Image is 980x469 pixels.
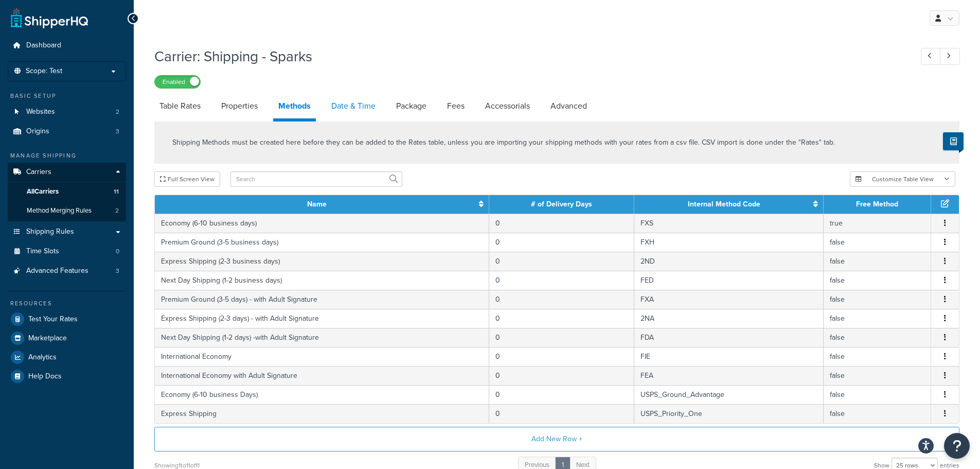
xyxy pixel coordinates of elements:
button: Add New Row + [154,427,959,451]
td: FXS [634,214,824,233]
td: FXH [634,233,824,252]
span: Method Merging Rules [27,206,92,215]
td: 2ND [634,252,824,271]
td: Next Day Shipping (1-2 days) -with Adult Signature [155,328,489,347]
span: 11 [114,187,119,196]
td: false [824,233,931,252]
td: FED [634,271,824,290]
a: Websites2 [8,102,126,121]
th: Free Method [824,195,931,214]
p: Shipping Methods must be created here before they can be added to the Rates table, unless you are... [172,137,835,148]
td: International Economy with Adult Signature [155,366,489,385]
a: Accessorials [480,94,535,118]
a: Methods [273,94,316,121]
a: Package [391,94,432,118]
a: Marketplace [8,329,126,348]
td: International Economy [155,347,489,366]
td: false [824,271,931,290]
td: USPS_Ground_Advantage [634,385,824,404]
a: Analytics [8,348,126,367]
a: Advanced Features3 [8,262,126,281]
td: false [824,328,931,347]
a: Origins3 [8,122,126,141]
button: Open Resource Center [944,433,970,459]
span: All Carriers [27,187,59,196]
h1: Carrier: Shipping - Sparks [154,46,902,66]
span: 2 [115,206,119,215]
span: Websites [26,108,55,116]
td: FXA [634,290,824,309]
td: FDA [634,328,824,347]
span: Marketplace [28,334,67,343]
div: Resources [8,299,126,308]
td: Premium Ground (3-5 business days) [155,233,489,252]
td: Express Shipping [155,404,489,423]
span: Dashboard [26,41,61,50]
td: Express Shipping (2-3 business days) [155,252,489,271]
a: Previous Record [921,48,941,65]
td: false [824,404,931,423]
td: 0 [489,290,634,309]
span: 0 [116,247,119,256]
a: Help Docs [8,367,126,386]
a: Internal Method Code [688,199,760,210]
div: Basic Setup [8,92,126,100]
td: false [824,252,931,271]
a: Test Your Rates [8,310,126,328]
a: AllCarriers11 [8,182,126,201]
span: Scope: Test [26,67,62,76]
button: Show Help Docs [943,132,964,150]
div: Manage Shipping [8,151,126,160]
td: USPS_Priority_One [634,404,824,423]
a: Next Record [940,48,960,65]
span: Test Your Rates [28,315,78,324]
td: false [824,309,931,328]
td: false [824,385,931,404]
td: 0 [489,347,634,366]
td: 0 [489,271,634,290]
button: Full Screen View [154,171,220,187]
td: Economy (6-10 business Days) [155,385,489,404]
td: Economy (6-10 business days) [155,214,489,233]
td: 0 [489,404,634,423]
td: false [824,366,931,385]
button: Customize Table View [850,171,955,187]
a: Shipping Rules [8,222,126,241]
a: Fees [442,94,470,118]
span: 2 [116,108,119,116]
td: Premium Ground (3-5 days) - with Adult Signature [155,290,489,309]
span: 3 [116,127,119,136]
li: Origins [8,122,126,141]
span: Origins [26,127,49,136]
span: Help Docs [28,372,62,381]
li: Method Merging Rules [8,201,126,220]
span: Analytics [28,353,57,362]
a: Table Rates [154,94,206,118]
td: 0 [489,309,634,328]
td: 0 [489,233,634,252]
a: Name [307,199,327,210]
td: true [824,214,931,233]
a: Time Slots0 [8,242,126,261]
td: 0 [489,214,634,233]
span: Shipping Rules [26,228,74,236]
td: 0 [489,385,634,404]
td: FIE [634,347,824,366]
td: Next Day Shipping (1-2 business days) [155,271,489,290]
span: Time Slots [26,247,59,256]
span: Carriers [26,168,51,177]
li: Websites [8,102,126,121]
td: 0 [489,366,634,385]
td: 0 [489,328,634,347]
a: Method Merging Rules2 [8,201,126,220]
li: Time Slots [8,242,126,261]
a: Carriers [8,163,126,182]
th: # of Delivery Days [489,195,634,214]
a: Dashboard [8,36,126,55]
label: Enabled [155,76,200,88]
